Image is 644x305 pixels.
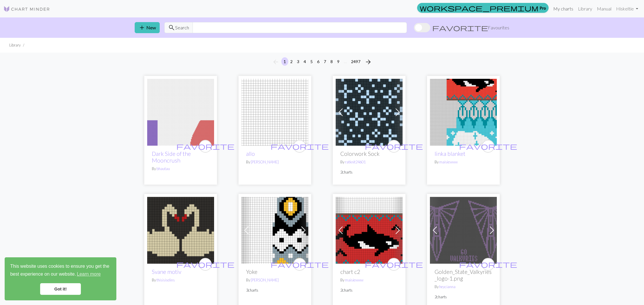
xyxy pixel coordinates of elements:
span: This website uses cookies to ensure you get the best experience on our website. [10,263,111,279]
button: Next [362,57,374,67]
span: favorite [271,260,329,269]
img: chart c2 [336,197,403,264]
span: search [168,24,175,32]
a: dismiss cookie message [40,283,81,295]
p: By [152,277,209,283]
a: allo [246,150,255,157]
span: favorite [365,142,423,151]
a: linka blanket [430,109,497,114]
span: arrow_forward [365,58,372,66]
button: New [135,22,160,33]
button: 5 [308,57,315,66]
a: Yoke [241,227,308,232]
i: favourite [176,258,234,270]
button: favourite [387,258,400,271]
span: favorite [459,142,517,151]
a: thisisiselins [156,278,175,282]
button: favourite [199,258,212,271]
p: 2 charts [340,288,398,293]
img: allo [241,79,308,146]
button: 2497 [349,57,363,66]
i: favourite [365,258,423,270]
i: favourite [271,258,329,270]
button: favourite [482,258,494,271]
a: Skærmbillede 2025-08-25 220222.png [147,227,214,232]
p: By [435,284,492,290]
a: My charts [551,3,576,15]
a: chart c2 [336,227,403,232]
a: allo [241,109,308,114]
span: favorite [459,260,517,269]
a: Svane motiv [152,268,181,275]
a: linka blanket [435,150,465,157]
li: Library [9,42,21,48]
a: maisiewww [439,160,458,164]
p: 3 charts [246,288,304,293]
a: [PERSON_NAME] [251,278,279,282]
a: heycianna [439,284,456,289]
button: 4 [301,57,308,66]
span: Favourites [488,24,509,31]
span: add [138,24,145,32]
a: [PERSON_NAME] [251,160,279,164]
h2: Golden_State_Valkyries_logo-1.png [435,268,492,282]
img: Logo [3,6,50,13]
span: favorite [271,142,329,151]
i: favourite [271,140,329,152]
p: By [340,159,398,165]
button: favourite [387,140,400,153]
a: Dark Side of the Mooncrush [147,109,214,114]
a: Golden_State_Valkyries_logo-1.png [430,227,497,232]
img: linka blanket [430,79,497,146]
span: Search [175,24,189,31]
nav: Page navigation [270,57,374,67]
p: 2 charts [340,170,398,175]
span: favorite [432,24,488,32]
button: favourite [293,140,306,153]
button: favourite [482,140,494,153]
h2: Colorwork Sock [340,150,398,157]
img: Yoke [241,197,308,264]
span: favorite [365,260,423,269]
p: By [435,159,492,165]
i: Next [365,58,372,65]
img: Golden_State_Valkyries_logo-1.png [430,197,497,264]
p: By [246,159,304,165]
i: favourite [459,258,517,270]
a: Library [576,3,595,15]
img: Skærmbillede 2025-08-25 220222.png [147,197,214,264]
img: Stars [336,79,403,146]
a: bhautau [156,166,170,171]
button: 2 [288,57,295,66]
i: favourite [176,140,234,152]
button: favourite [199,140,212,153]
a: Manual [595,3,614,15]
span: favorite [176,260,234,269]
span: favorite [176,142,234,151]
p: By [340,277,398,283]
div: cookieconsent [5,257,116,300]
button: 3 [295,57,302,66]
a: Hiskeltie [614,3,641,15]
span: workspace_premium [420,4,538,12]
p: By [152,166,209,172]
button: 1 [281,57,288,66]
a: Dark Side of the Mooncrush [152,150,191,164]
button: 7 [321,57,328,66]
a: Pro [417,3,549,13]
a: Stars [336,109,403,114]
a: learn more about cookies [76,270,102,279]
button: 6 [315,57,322,66]
img: Dark Side of the Mooncrush [147,79,214,146]
p: By [246,277,304,283]
a: maisiewww [345,278,363,282]
button: 9 [335,57,342,66]
h2: chart c2 [340,268,398,275]
h2: Yoke [246,268,304,275]
i: favourite [365,140,423,152]
p: 2 charts [435,294,492,300]
button: favourite [293,258,306,271]
a: ratknit24601 [345,160,366,164]
button: 8 [328,57,335,66]
i: favourite [459,140,517,152]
